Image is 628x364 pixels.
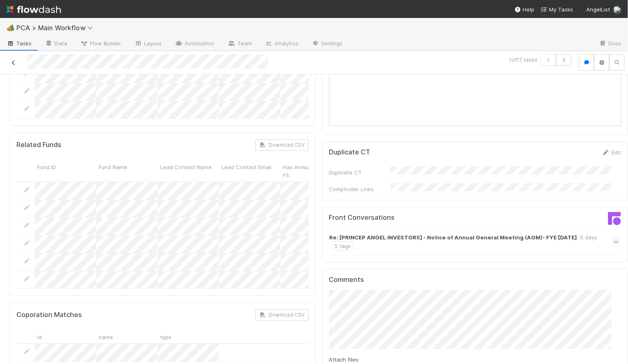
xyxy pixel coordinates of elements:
[329,214,469,222] h5: Front Conversations
[74,38,128,51] a: Flow Builder
[330,233,577,241] strong: Re: [PRINCEP ANGEL INVESTORS] - Notice of Annual General Meeting (AGM)- FYE [DATE]
[541,5,573,13] a: My Tasks
[7,39,32,47] span: Tasks
[35,161,96,181] div: Fund ID
[329,168,391,176] div: Duplicate CT
[581,233,598,241] div: 5 days
[305,38,350,51] a: Settings
[329,185,391,193] div: Comptroller Links
[158,331,219,343] div: type
[38,38,74,51] a: Data
[333,241,353,250] div: 5 tags
[221,38,258,51] a: Team
[280,161,342,181] div: Has Annual Audited FS
[509,56,538,64] span: 1 of 17 tasks
[35,331,96,343] div: id
[255,309,309,321] button: Download CSV
[541,6,573,13] span: My Tasks
[602,149,621,156] a: Edit
[329,355,360,364] label: Attach files:
[168,38,221,51] a: Automation
[592,38,628,51] a: Docs
[16,311,82,319] h5: Coporation Matches
[329,148,370,156] h5: Duplicate CT
[96,161,158,181] div: Fund Name
[158,161,219,181] div: Lead Contact Name
[586,6,610,13] span: AngelList
[7,24,15,31] span: 🏕️
[16,141,61,149] h5: Related Funds
[613,6,621,14] img: avatar_1c530150-f9f0-4fb8-9f5d-006d570d4582.png
[16,24,97,32] span: PCA > Main Workflow
[128,38,168,51] a: Layout
[219,161,280,181] div: Lead Contact Email
[515,5,534,13] div: Help
[80,39,121,47] span: Flow Builder
[329,276,621,284] h5: Comments
[96,331,158,343] div: name
[255,139,309,151] button: Download CSV
[7,2,61,16] img: logo-inverted-e16ddd16eac7371096b0.svg
[258,38,305,51] a: Analytics
[608,212,621,225] img: front-logo-b4b721b83371efbadf0a.svg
